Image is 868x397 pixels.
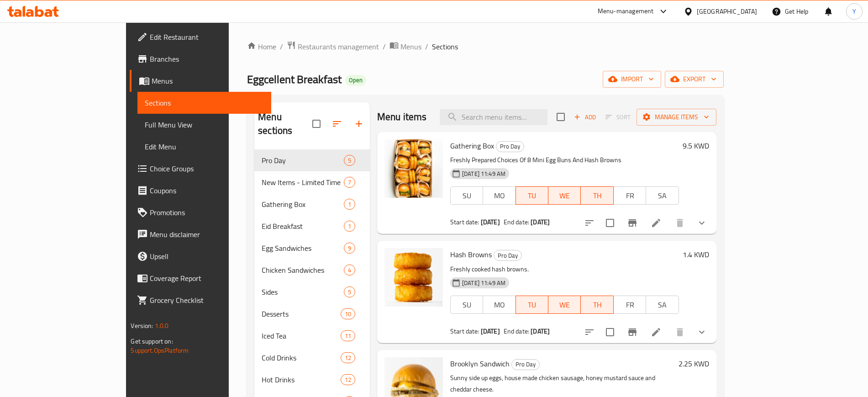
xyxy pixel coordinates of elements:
[262,330,341,341] span: Iced Tea
[150,229,263,240] span: Menu disclaimer
[570,110,600,124] button: Add
[665,71,724,88] button: export
[637,109,716,126] button: Manage items
[458,169,509,178] span: [DATE] 11:49 AM
[247,41,723,53] nav: breadcrumb
[548,296,581,314] button: WE
[131,320,153,332] span: Version:
[344,177,355,188] div: items
[130,26,271,48] a: Edit Restaurant
[345,75,366,86] div: Open
[584,298,610,312] span: TH
[581,186,613,205] button: TH
[383,41,386,52] li: /
[262,352,341,363] span: Cold Drinks
[516,296,548,314] button: TU
[150,163,263,174] span: Choice Groups
[579,321,600,343] button: sort-choices
[254,281,370,303] div: Sides5
[450,216,479,228] span: Start date:
[344,155,355,166] div: items
[432,41,458,52] span: Sections
[570,110,600,124] span: Add item
[150,295,263,306] span: Grocery Checklist
[280,41,283,52] li: /
[344,265,355,275] div: items
[621,321,643,343] button: Branch-specific-item
[691,321,713,343] button: show more
[262,374,341,385] span: Hot Drinks
[617,298,642,312] span: FR
[683,139,709,152] h6: 9.5 KWD
[672,74,716,85] span: export
[137,114,271,136] a: Full Menu View
[600,110,637,124] span: Select section first
[137,136,271,158] a: Edit Menu
[344,221,355,232] div: items
[552,298,577,312] span: WE
[646,296,679,314] button: SA
[344,243,355,254] div: items
[696,327,707,338] svg: Show Choices
[341,376,355,384] span: 12
[344,178,355,187] span: 7
[496,141,524,152] div: Pro Day
[450,264,679,275] p: Freshly cooked hash browns.
[150,32,263,42] span: Edit Restaurant
[130,70,271,92] a: Menus
[298,41,379,52] span: Restaurants management
[254,259,370,281] div: Chicken Sandwiches4
[130,289,271,311] a: Grocery Checklist
[344,156,355,165] span: 5
[696,217,707,228] svg: Show Choices
[130,223,271,245] a: Menu disclaimer
[152,75,263,86] span: Menus
[344,244,355,253] span: 9
[425,41,428,52] li: /
[254,171,370,193] div: New Items - Limited Time7
[150,185,263,196] span: Coupons
[679,357,709,370] h6: 2.25 KWD
[600,213,620,233] span: Select to update
[487,298,512,312] span: MO
[552,189,577,202] span: WE
[145,141,263,152] span: Edit Menu
[598,6,654,17] div: Menu-management
[137,92,271,114] a: Sections
[341,354,355,362] span: 12
[262,286,344,297] span: Sides
[130,245,271,267] a: Upsell
[494,250,522,261] div: Pro Day
[258,110,312,138] h2: Menu sections
[400,41,421,52] span: Menus
[130,267,271,289] a: Coverage Report
[494,250,521,261] span: Pro Day
[669,321,691,343] button: delete
[348,113,370,135] button: Add section
[440,109,547,125] input: search
[262,308,341,319] div: Desserts
[581,296,613,314] button: TH
[341,330,355,341] div: items
[458,279,509,287] span: [DATE] 11:49 AM
[573,112,597,122] span: Add
[389,41,421,53] a: Menus
[130,201,271,223] a: Promotions
[450,186,483,205] button: SU
[487,189,512,202] span: MO
[247,69,342,90] span: Eggcellent Breakfast
[262,177,344,188] span: New Items - Limited Time
[531,216,550,228] b: [DATE]
[646,186,679,205] button: SA
[651,327,662,338] a: Edit menu item
[345,76,366,84] span: Open
[344,200,355,209] span: 1
[254,215,370,237] div: Eid Breakfast1
[150,53,263,64] span: Branches
[344,199,355,210] div: items
[307,114,326,133] span: Select all sections
[344,288,355,296] span: 5
[483,186,516,205] button: MO
[377,110,427,124] h2: Menu items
